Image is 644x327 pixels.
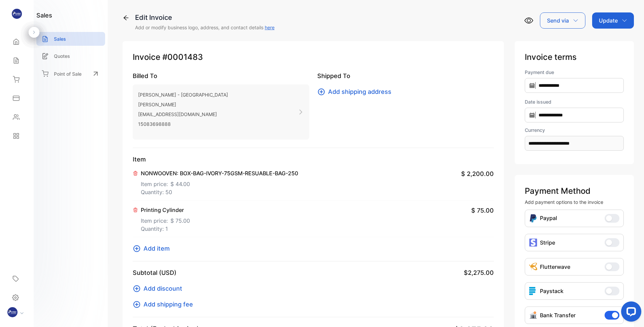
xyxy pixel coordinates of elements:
[133,300,197,309] button: Add shipping fee
[133,71,309,80] p: Billed To
[529,214,537,223] img: Icon
[138,100,228,109] p: [PERSON_NAME]
[133,155,494,164] p: Item
[133,244,174,253] button: Add item
[525,198,624,206] p: Add payment options to the invoice
[162,51,203,63] span: #0001483
[540,239,555,247] p: Stripe
[461,169,494,178] span: $ 2,200.00
[529,239,537,247] img: icon
[265,25,275,30] a: here
[54,70,82,77] p: Point of Sale
[540,263,570,271] p: Flutterwave
[170,180,190,188] span: $ 44.00
[141,206,190,214] p: Printing Cylinder
[525,51,624,63] p: Invoice terms
[138,90,228,100] p: [PERSON_NAME] - [GEOGRAPHIC_DATA]
[525,185,624,197] p: Payment Method
[54,52,70,60] p: Quotes
[141,188,298,196] p: Quantity: 50
[141,177,298,188] p: Item price:
[135,12,275,23] div: Edit Invoice
[170,217,190,225] span: $ 75.00
[143,284,182,293] span: Add discount
[141,225,190,233] p: Quantity: 1
[133,268,176,277] p: Subtotal (USD)
[141,169,298,177] p: NONWOOVEN: BOX-BAG-IVORY-75GSM-RESUABLE-BAG-250
[12,9,22,19] img: logo
[36,49,105,63] a: Quotes
[317,87,395,96] button: Add shipping address
[135,24,275,31] p: Add or modify business logo, address, and contact details
[143,244,170,253] span: Add item
[525,98,624,105] label: Date issued
[143,300,193,309] span: Add shipping fee
[599,16,618,25] p: Update
[540,214,557,223] p: Paypal
[471,206,494,215] span: $ 75.00
[138,109,228,119] p: [EMAIL_ADDRESS][DOMAIN_NAME]
[133,51,494,63] p: Invoice
[7,307,18,317] img: profile
[529,263,537,271] img: Icon
[328,87,391,96] span: Add shipping address
[525,126,624,134] label: Currency
[36,66,105,81] a: Point of Sale
[36,11,52,20] h1: sales
[592,12,634,29] button: Update
[540,287,563,295] p: Paystack
[540,12,585,29] button: Send via
[36,32,105,46] a: Sales
[138,119,228,129] p: 15083698888
[540,311,576,319] p: Bank Transfer
[547,16,569,25] p: Send via
[529,287,537,295] img: icon
[141,214,190,225] p: Item price:
[54,35,66,42] p: Sales
[529,311,537,319] img: Icon
[616,299,644,327] iframe: LiveChat chat widget
[317,71,494,80] p: Shipped To
[464,268,494,277] span: $2,275.00
[133,284,186,293] button: Add discount
[525,69,624,76] label: Payment due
